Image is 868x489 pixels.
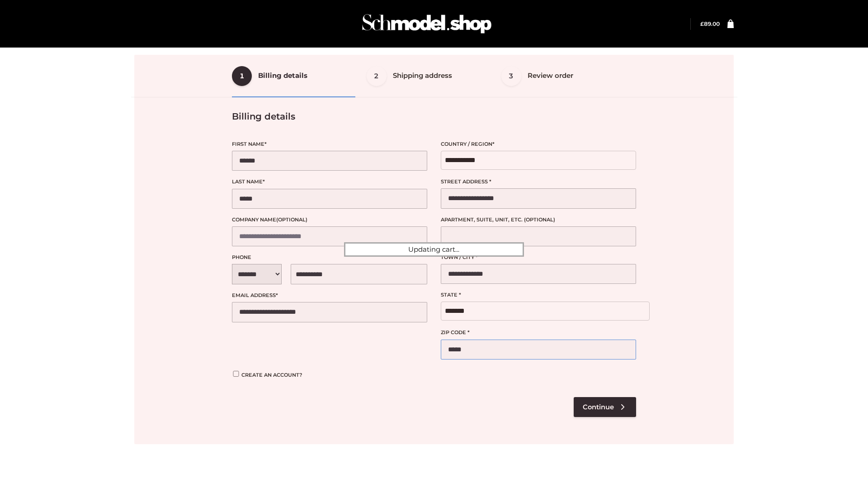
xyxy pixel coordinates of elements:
a: £89.00 [700,20,720,27]
img: Schmodel Admin 964 [359,6,495,42]
div: Updating cart... [344,242,524,257]
bdi: 89.00 [700,20,720,27]
span: £ [700,20,704,27]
